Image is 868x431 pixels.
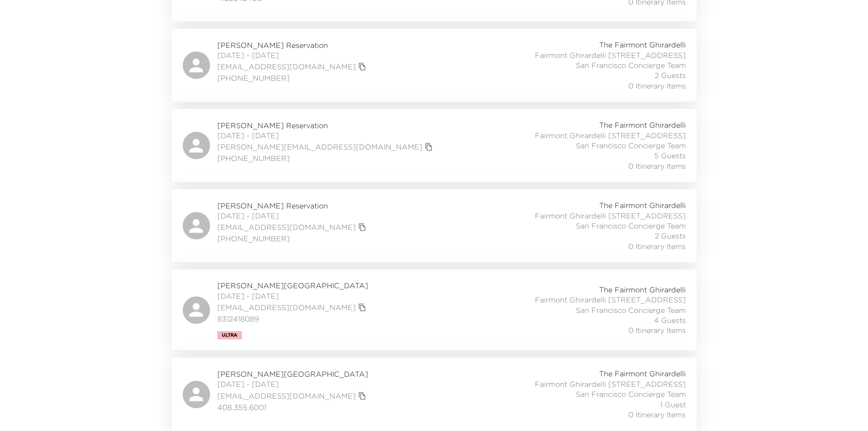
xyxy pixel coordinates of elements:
[576,221,686,231] span: San Francisco Concierge Team
[172,109,697,182] a: [PERSON_NAME] Reservation[DATE] - [DATE][PERSON_NAME][EMAIL_ADDRESS][DOMAIN_NAME]copy primary mem...
[654,315,686,325] span: 4 Guests
[172,29,697,102] a: [PERSON_NAME] Reservation[DATE] - [DATE][EMAIL_ADDRESS][DOMAIN_NAME]copy primary member email[PHO...
[217,314,369,324] span: 8312418089
[217,302,356,312] a: [EMAIL_ADDRESS][DOMAIN_NAME]
[172,270,697,350] a: [PERSON_NAME][GEOGRAPHIC_DATA][DATE] - [DATE][EMAIL_ADDRESS][DOMAIN_NAME]copy primary member emai...
[628,81,686,91] span: 0 Itinerary Items
[356,60,369,73] button: copy primary member email
[576,305,686,315] span: San Francisco Concierge Team
[217,402,369,412] span: 408.355.6001
[535,130,686,140] span: Fairmont Ghirardelli [STREET_ADDRESS]
[599,120,686,130] span: The Fairmont Ghirardelli
[628,161,686,171] span: 0 Itinerary Items
[628,241,686,251] span: 0 Itinerary Items
[217,211,369,221] span: [DATE] - [DATE]
[576,389,686,399] span: San Francisco Concierge Team
[217,379,369,389] span: [DATE] - [DATE]
[599,200,686,210] span: The Fairmont Ghirardelli
[217,280,369,291] span: [PERSON_NAME][GEOGRAPHIC_DATA]
[217,234,369,244] span: [PHONE_NUMBER]
[599,40,686,50] span: The Fairmont Ghirardelli
[655,70,686,80] span: 2 Guests
[356,301,369,314] button: copy primary member email
[535,379,686,389] span: Fairmont Ghirardelli [STREET_ADDRESS]
[217,369,369,379] span: [PERSON_NAME][GEOGRAPHIC_DATA]
[172,189,697,262] a: [PERSON_NAME] Reservation[DATE] - [DATE][EMAIL_ADDRESS][DOMAIN_NAME]copy primary member email[PHO...
[217,291,369,301] span: [DATE] - [DATE]
[217,120,435,130] span: [PERSON_NAME] Reservation
[628,410,686,420] span: 0 Itinerary Items
[217,40,369,50] span: [PERSON_NAME] Reservation
[217,142,422,152] a: [PERSON_NAME][EMAIL_ADDRESS][DOMAIN_NAME]
[172,358,697,431] a: [PERSON_NAME][GEOGRAPHIC_DATA][DATE] - [DATE][EMAIL_ADDRESS][DOMAIN_NAME]copy primary member emai...
[217,153,435,163] span: [PHONE_NUMBER]
[535,50,686,60] span: Fairmont Ghirardelli [STREET_ADDRESS]
[217,391,356,401] a: [EMAIL_ADDRESS][DOMAIN_NAME]
[599,285,686,295] span: The Fairmont Ghirardelli
[660,400,686,410] span: 1 Guest
[217,222,356,232] a: [EMAIL_ADDRESS][DOMAIN_NAME]
[222,332,237,338] span: Ultra
[217,73,369,83] span: [PHONE_NUMBER]
[655,231,686,241] span: 2 Guests
[535,295,686,305] span: Fairmont Ghirardelli [STREET_ADDRESS]
[217,50,369,60] span: [DATE] - [DATE]
[535,211,686,221] span: Fairmont Ghirardelli [STREET_ADDRESS]
[356,389,369,402] button: copy primary member email
[576,140,686,151] span: San Francisco Concierge Team
[217,201,369,211] span: [PERSON_NAME] Reservation
[599,369,686,379] span: The Fairmont Ghirardelli
[217,130,435,140] span: [DATE] - [DATE]
[217,62,356,72] a: [EMAIL_ADDRESS][DOMAIN_NAME]
[356,221,369,234] button: copy primary member email
[422,140,435,153] button: copy primary member email
[628,325,686,335] span: 0 Itinerary Items
[576,60,686,70] span: San Francisco Concierge Team
[654,151,686,161] span: 5 Guests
